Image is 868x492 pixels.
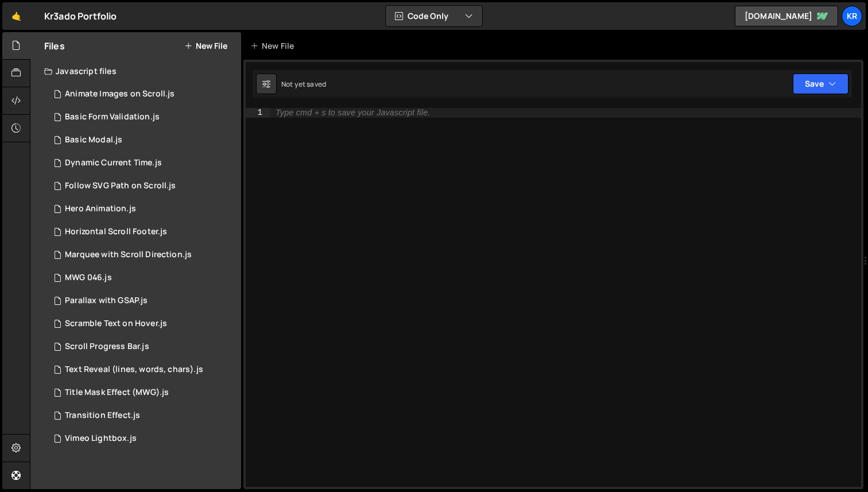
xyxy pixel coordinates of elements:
[65,342,149,352] div: Scroll Progress Bar.js
[2,2,30,30] a: 🤙
[65,319,167,329] div: Scramble Text on Hover.js
[44,381,241,404] div: 16235/43731.js
[30,60,241,83] div: Javascript files
[44,9,117,23] div: Kr3ado Portfolio
[44,106,241,129] div: 16235/44153.js
[44,175,241,197] div: 16235/43875.js
[65,388,169,398] div: Title Mask Effect (MWG).js
[65,250,192,260] div: Marquee with Scroll Direction.js
[65,181,176,191] div: Follow SVG Path on Scroll.js
[44,427,241,450] div: 16235/44310.js
[65,433,137,444] div: Vimeo Lightbox.js
[44,83,241,106] div: 16235/43732.js
[65,112,160,122] div: Basic Form Validation.js
[65,227,167,237] div: Horizontal Scroll Footer.js
[246,108,270,118] div: 1
[842,6,862,26] a: kr
[44,289,241,312] div: 16235/43727.js
[44,129,241,152] div: 16235/44151.js
[44,358,241,381] div: 16235/43730.js
[44,335,241,358] div: 16235/43725.js
[276,109,430,117] div: Type cmd + s to save your Javascript file.
[65,89,175,99] div: Animate Images on Scroll.js
[44,266,241,289] div: 16235/43854.js
[184,41,227,51] button: New File
[65,135,122,145] div: Basic Modal.js
[44,197,241,220] div: 16235/43728.js
[65,410,140,421] div: Transition Effect.js
[793,73,848,94] button: Save
[44,243,241,266] div: 16235/43729.js
[735,6,838,26] a: [DOMAIN_NAME]
[44,312,241,335] div: 16235/44388.js
[44,404,241,427] div: 16235/44390.js
[65,296,148,306] div: Parallax with GSAP.js
[386,6,482,26] button: Code Only
[281,79,326,89] div: Not yet saved
[44,152,241,175] div: 16235/43726.js
[65,204,136,214] div: Hero Animation.js
[65,158,162,168] div: Dynamic Current Time.js
[44,220,241,243] div: 16235/43859.js
[250,40,299,52] div: New File
[65,365,203,375] div: Text Reveal (lines, words, chars).js
[44,40,65,52] h2: Files
[65,273,112,283] div: MWG 046.js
